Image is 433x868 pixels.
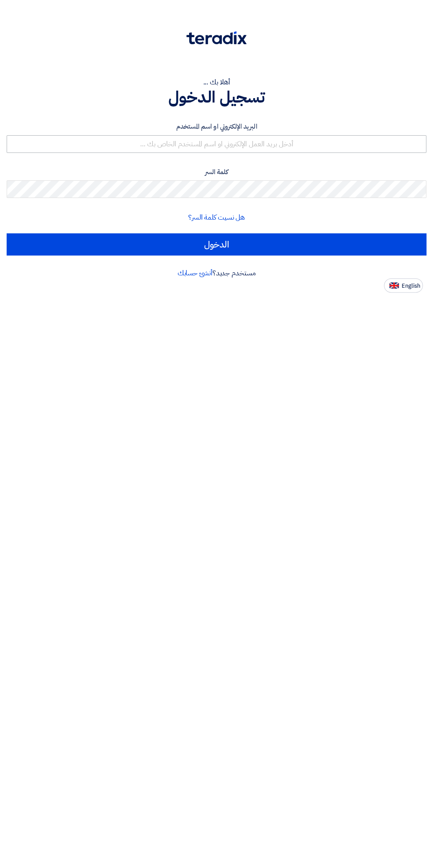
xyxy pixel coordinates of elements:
[186,31,247,45] img: Teradix logo
[384,278,423,293] button: English
[7,122,426,132] label: البريد الإلكتروني او اسم المستخدم
[7,268,426,278] div: مستخدم جديد؟
[7,233,426,255] input: الدخول
[7,135,426,153] input: أدخل بريد العمل الإلكتروني او اسم المستخدم الخاص بك ...
[402,283,420,289] span: English
[178,268,213,278] a: أنشئ حسابك
[7,77,426,88] div: أهلا بك ...
[7,167,426,177] label: كلمة السر
[389,282,399,289] img: en-US.png
[188,212,245,223] a: هل نسيت كلمة السر؟
[7,88,426,107] h1: تسجيل الدخول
